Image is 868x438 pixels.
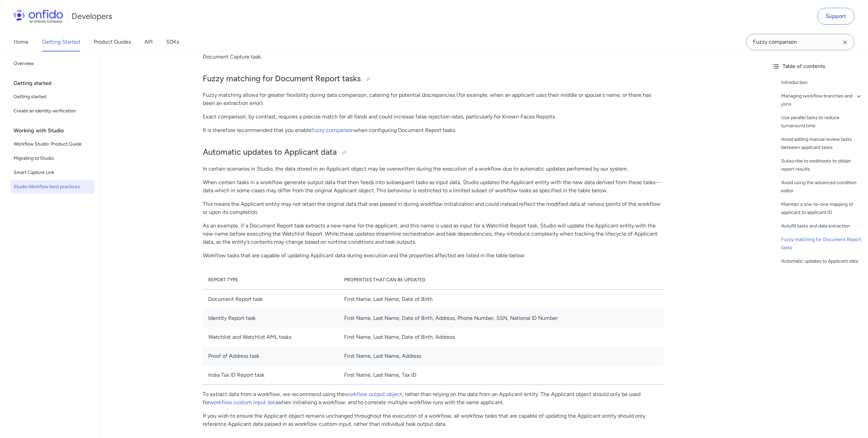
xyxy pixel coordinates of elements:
p: It is therefore recommended that you enable when configuring Document Report tasks. [203,126,664,134]
a: fuzzy comparison [311,127,354,133]
div: Getting started [14,76,97,90]
span: Smart Capture Link [14,169,92,177]
a: Studio Workflow best practices [11,180,95,194]
p: If you wish to ensure the Applicant object remains unchanged throughout the execution of a workfl... [203,412,664,428]
td: Identity Report task [203,309,339,328]
span: Create an identity verification [14,107,92,115]
a: Maintain a one-to-one mapping of applicant to applicant ID [781,200,863,217]
p: From a Studio workflow perspective, an Autofill task is dependent on the data it extracts from a ... [203,45,664,61]
p: Fuzzy matching allows for greater flexibility during data comparison, catering for potential disc... [203,91,664,107]
th: Properties that can be updated [339,270,664,290]
a: Subscribe to webhooks to obtain report results [781,157,863,173]
div: Working with Studio [14,124,97,137]
a: SDKs [166,32,179,51]
td: India Tax ID Report task [203,366,339,385]
p: When certain tasks in a workflow generate output data that then feeds into subsequent tasks as in... [203,178,664,195]
a: Create an identity verification [11,104,95,118]
th: Report type [203,270,339,290]
a: Managing workflow branches and joins [781,92,863,108]
a: workflow output object [345,391,402,397]
td: Proof of Address task [203,347,339,366]
a: Avoid using the advanced condition editor [781,179,863,195]
a: Use parallel tasks to reduce turnaround time [781,114,863,130]
p: As an example, if a Document Report task extracts a new name for the applicant, and this name is ... [203,222,664,246]
span: Getting started [14,93,92,101]
a: API [144,32,153,51]
div: Table of contents [772,62,863,70]
span: Migrating to Studio [14,154,92,162]
td: First Name, Last Name, Address [339,347,664,366]
p: In certain scenarios in Studio, the data stored in an Applicant object may be overwritten during ... [203,165,664,173]
p: Workflow tasks that are capable of updating Applicant data during execution and the properties af... [203,251,664,260]
a: Support [817,8,854,25]
span: Studio Workflow best practices [14,183,92,191]
td: Document Report task [203,290,339,309]
input: Onfido search input field [746,34,854,50]
h1: Developers [72,11,112,22]
a: Product Guides [94,32,131,51]
p: This means the Applicant entity may not retain the original data that was passed in during workfl... [203,200,664,216]
svg: Clear search field button [841,38,849,46]
p: To extract data from a workflow, we recommend using the , rather than relying on the data from an... [203,390,664,407]
h2: Automatic updates to Applicant data [203,147,664,158]
td: First Name, Last Name, Tax ID [339,366,664,385]
p: Exact comparison, by contrast, requires a precise match for all fields and could increase false r... [203,113,664,121]
a: Getting Started [42,32,80,51]
a: Autofill tasks and data extraction [781,222,863,230]
a: Workflow Studio: Product Guide [11,137,95,151]
td: First Name, Last Name, Date of Birth [339,290,664,309]
a: Migrating to Studio [11,152,95,165]
a: Fuzzy matching for Document Report tasks [781,236,863,252]
a: Overview [11,57,95,70]
span: Workflow Studio: Product Guide [14,140,92,148]
td: First Name, Last Name, Date of Birth, Address, Phone Number, SSN, National ID Number [339,309,664,328]
h2: Fuzzy matching for Document Report tasks [203,73,664,85]
span: Overview [14,60,92,68]
a: Home [14,32,28,51]
td: First Name, Last Name, Date of Birth, Address [339,328,664,347]
a: Getting started [11,90,95,104]
a: Introduction [781,79,863,87]
a: Avoid adding manual review tasks between applicant tasks [781,135,863,152]
a: workflow custom input data [210,399,278,406]
a: Automatic updates to Applicant data [781,257,863,265]
img: Onfido Logo [14,9,63,23]
a: Smart Capture Link [11,166,95,179]
td: Watchlist and Watchlist AML tasks [203,328,339,347]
